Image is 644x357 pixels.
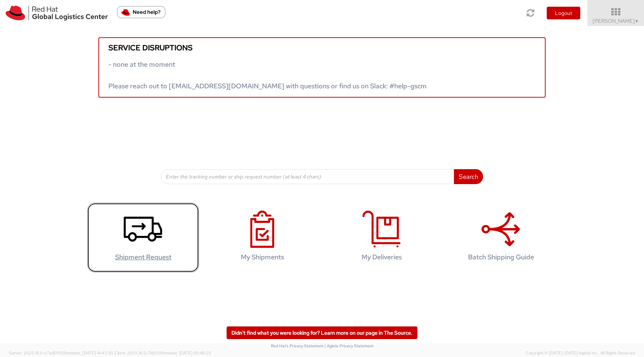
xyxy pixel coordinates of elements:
[334,253,430,261] h4: My Deliveries
[214,253,310,261] h4: My Shipments
[325,343,373,348] a: | Agistix Privacy Statement
[164,350,211,356] span: master, [DATE] 09:46:25
[453,253,549,261] h4: Batch Shipping Guide
[117,6,165,18] button: Need help?
[95,253,191,261] h4: Shipment Request
[108,60,427,90] span: - none at the moment Please reach out to [EMAIL_ADDRESS][DOMAIN_NAME] with questions or find us o...
[98,37,546,98] a: Service disruptions - none at the moment Please reach out to [EMAIL_ADDRESS][DOMAIN_NAME] with qu...
[108,44,536,52] h5: Service disruptions
[114,350,211,356] span: Client: 2025.18.0-71d3358
[206,203,318,272] a: My Shipments
[635,18,639,24] span: ▼
[227,326,417,339] a: Didn't find what you were looking for? Learn more on our page in The Source.
[271,343,323,348] a: Red Hat's Privacy Statement
[547,7,580,19] button: Logout
[161,169,454,184] input: Enter the tracking number or ship request number (at least 4 chars)
[526,350,635,356] span: Copyright © [DATE]-[DATE] Agistix Inc., All Rights Reserved
[326,203,438,272] a: My Deliveries
[593,18,639,24] span: [PERSON_NAME]
[454,169,483,184] button: Search
[87,203,199,272] a: Shipment Request
[6,6,108,20] img: rh-logistics-00dfa346123c4ec078e1.svg
[445,203,557,272] a: Batch Shipping Guide
[9,350,113,356] span: Server: 2025.18.0-c7ad5f513fb
[68,350,113,356] span: master, [DATE] 14:43:55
